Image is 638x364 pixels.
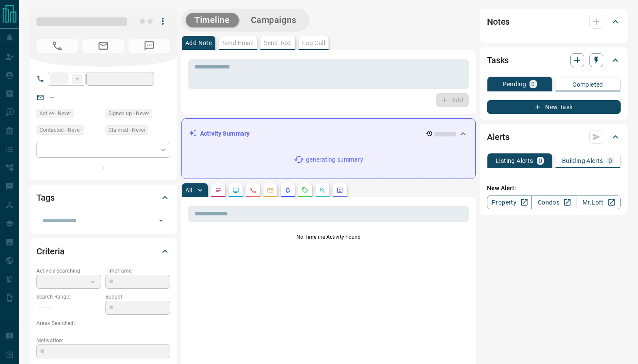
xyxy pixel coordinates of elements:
span: Signed up - Never [109,109,149,118]
div: Activity Summary [189,126,468,142]
a: Condos [531,195,576,209]
a: -- [50,94,54,101]
button: Open [155,214,167,227]
p: 0 [531,81,535,87]
p: Timeframe: [105,267,170,275]
span: Contacted - Never [39,126,81,134]
span: No Email [82,39,124,53]
p: -- - -- [36,301,101,315]
span: No Number [128,39,170,53]
p: No Timeline Activity Found [188,233,469,241]
h2: Criteria [36,244,65,258]
p: Motivation: [36,337,170,344]
p: Building Alerts [562,158,603,164]
svg: Agent Actions [336,187,343,194]
svg: Opportunities [319,187,326,194]
svg: Emails [267,187,274,194]
div: Alerts [487,127,621,147]
svg: Lead Browsing Activity [232,187,239,194]
p: generating summary [306,155,363,164]
a: Property [487,195,532,209]
p: Budget: [105,293,170,301]
svg: Requests [302,187,309,194]
h2: Tasks [487,53,509,67]
p: Areas Searched: [36,319,170,327]
p: Pending [503,81,526,87]
svg: Notes [215,187,222,194]
svg: Listing Alerts [284,187,291,194]
div: Tasks [487,50,621,71]
button: Campaigns [242,13,305,27]
p: All [185,187,192,193]
a: Mr.Loft [576,195,621,209]
p: Add Note [185,40,212,46]
h2: Tags [36,191,54,205]
p: Search Range: [36,293,101,301]
p: Activity Summary [200,129,250,138]
span: No Number [36,39,78,53]
div: Criteria [36,241,170,262]
h2: Notes [487,15,510,29]
span: Claimed - Never [109,126,145,134]
h2: Alerts [487,130,510,144]
p: Listing Alerts [496,158,533,164]
svg: Calls [250,187,257,194]
p: Completed [572,81,603,88]
button: Timeline [186,13,239,27]
p: 0 [608,158,612,164]
p: New Alert: [487,184,621,193]
button: New Task [487,100,621,114]
div: Tags [36,187,170,208]
p: 0 [539,158,542,164]
div: Notes [487,11,621,32]
p: Actively Searching: [36,267,101,275]
span: Active - Never [39,109,71,118]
